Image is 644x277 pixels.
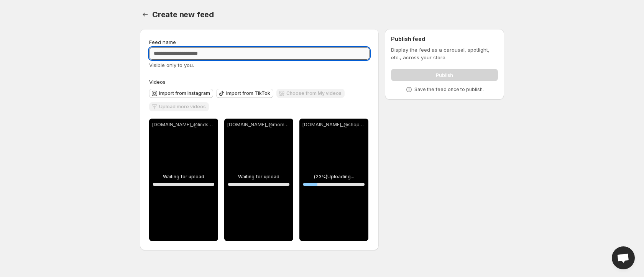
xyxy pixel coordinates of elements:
p: Save the feed once to publish. [414,86,484,93]
h2: Publish feed [391,35,498,43]
span: Feed name [149,39,176,45]
p: [DOMAIN_NAME]_@lindseya495_1753458089949.mp4 [152,122,215,128]
p: Display the feed as a carousel, spotlight, etc., across your store. [391,46,498,61]
p: [DOMAIN_NAME]_@shop365.247_1753457971130.mp4 [302,122,365,128]
button: Import from TikTok [216,89,273,98]
span: Create new feed [152,10,214,19]
span: Videos [149,79,166,85]
button: Settings [140,9,151,20]
span: Import from TikTok [226,90,270,96]
div: Open chat [612,246,635,269]
p: [DOMAIN_NAME]_@mommylisa00_1753458125901.mp4 [227,122,290,128]
span: Import from Instagram [159,90,210,96]
button: Import from Instagram [149,89,213,98]
span: Visible only to you. [149,62,194,68]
